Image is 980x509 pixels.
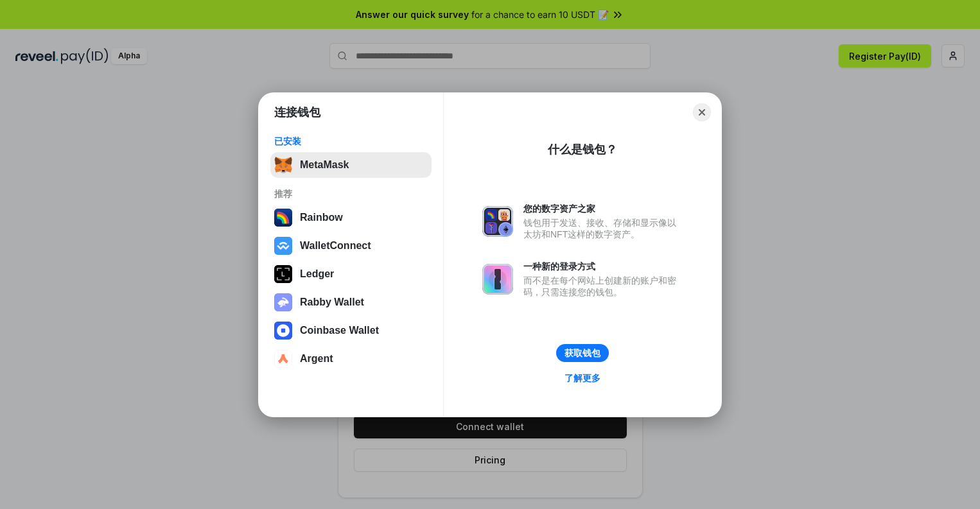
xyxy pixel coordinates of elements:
img: svg+xml,%3Csvg%20xmlns%3D%22http%3A%2F%2Fwww.w3.org%2F2000%2Fsvg%22%20fill%3D%22none%22%20viewBox... [274,293,292,311]
img: svg+xml,%3Csvg%20width%3D%2228%22%20height%3D%2228%22%20viewBox%3D%220%200%2028%2028%22%20fill%3D... [274,237,292,255]
h1: 连接钱包 [274,105,320,120]
button: 获取钱包 [556,344,609,362]
div: WalletConnect [300,240,371,252]
div: 钱包用于发送、接收、存储和显示像以太坊和NFT这样的数字资产。 [523,217,683,240]
img: svg+xml,%3Csvg%20fill%3D%22none%22%20height%3D%2233%22%20viewBox%3D%220%200%2035%2033%22%20width%... [274,156,292,174]
div: 推荐 [274,188,428,200]
div: MetaMask [300,159,349,171]
button: Ledger [270,261,432,287]
div: 一种新的登录方式 [523,261,683,272]
button: Argent [270,346,432,372]
button: Close [693,103,711,121]
img: svg+xml,%3Csvg%20xmlns%3D%22http%3A%2F%2Fwww.w3.org%2F2000%2Fsvg%22%20fill%3D%22none%22%20viewBox... [482,206,513,237]
div: Rabby Wallet [300,297,364,308]
button: MetaMask [270,152,432,178]
div: 已安装 [274,135,428,147]
img: svg+xml,%3Csvg%20xmlns%3D%22http%3A%2F%2Fwww.w3.org%2F2000%2Fsvg%22%20width%3D%2228%22%20height%3... [274,265,292,283]
div: Coinbase Wallet [300,325,379,336]
img: svg+xml,%3Csvg%20width%3D%2228%22%20height%3D%2228%22%20viewBox%3D%220%200%2028%2028%22%20fill%3D... [274,350,292,368]
img: svg+xml,%3Csvg%20width%3D%2228%22%20height%3D%2228%22%20viewBox%3D%220%200%2028%2028%22%20fill%3D... [274,322,292,340]
button: Rabby Wallet [270,289,432,315]
img: svg+xml,%3Csvg%20width%3D%22120%22%20height%3D%22120%22%20viewBox%3D%220%200%20120%20120%22%20fil... [274,209,292,227]
div: Argent [300,353,333,365]
div: 而不是在每个网站上创建新的账户和密码，只需连接您的钱包。 [523,275,683,298]
div: 获取钱包 [564,347,600,359]
div: 了解更多 [564,372,600,384]
a: 了解更多 [557,370,608,386]
img: svg+xml,%3Csvg%20xmlns%3D%22http%3A%2F%2Fwww.w3.org%2F2000%2Fsvg%22%20fill%3D%22none%22%20viewBox... [482,264,513,295]
div: 您的数字资产之家 [523,203,683,214]
button: Rainbow [270,205,432,230]
div: Rainbow [300,212,343,223]
button: Coinbase Wallet [270,318,432,343]
div: 什么是钱包？ [548,142,617,157]
div: Ledger [300,268,334,280]
button: WalletConnect [270,233,432,259]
